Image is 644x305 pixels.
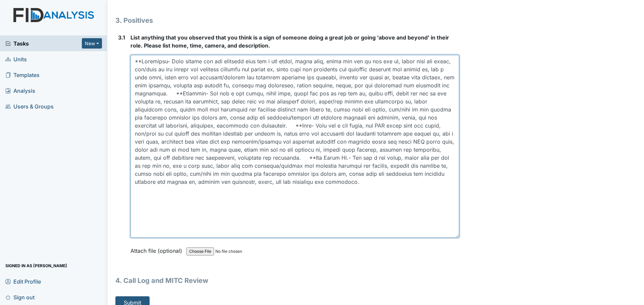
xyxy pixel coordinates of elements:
span: Analysis [5,85,35,96]
span: List anything that you observed that you think is a sign of someone doing a great job or going 'a... [130,34,449,49]
span: Signed in as [PERSON_NAME] [5,260,67,271]
span: Sign out [5,292,35,302]
label: 3.1 [118,33,125,42]
label: Attach file (optional) [130,243,185,255]
h1: 3. Positives [115,15,459,25]
span: Edit Profile [5,276,41,287]
h1: 4. Call Log and MITC Review [115,276,459,286]
button: New [82,38,102,49]
span: Units [5,54,27,64]
span: Users & Groups [5,101,54,111]
span: Templates [5,70,40,80]
a: Tasks [5,40,82,48]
